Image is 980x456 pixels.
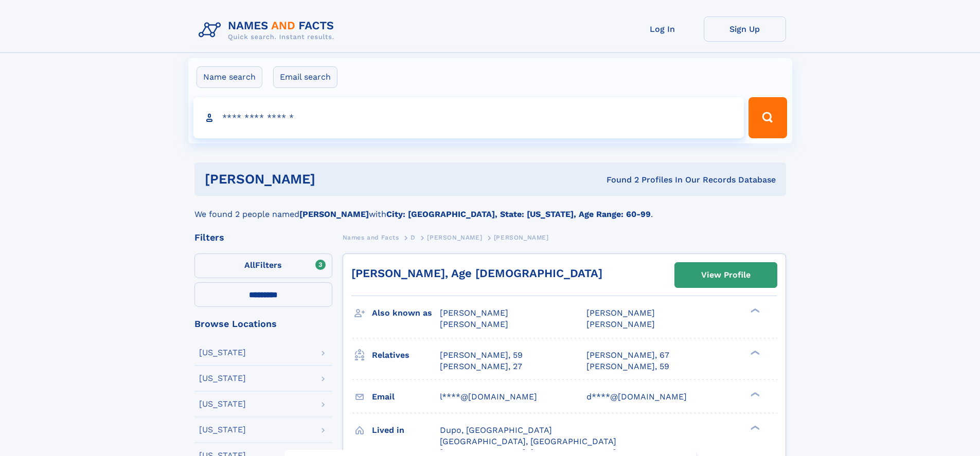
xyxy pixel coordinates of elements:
[440,361,522,372] a: [PERSON_NAME], 27
[244,260,255,270] span: All
[372,346,440,364] h3: Relatives
[199,400,246,408] div: [US_STATE]
[194,319,332,329] div: Browse Locations
[194,196,786,221] div: We found 2 people named with .
[440,350,523,361] a: [PERSON_NAME], 59
[351,267,602,280] a: [PERSON_NAME], Age [DEMOGRAPHIC_DATA]
[748,349,760,356] div: ❯
[194,233,332,242] div: Filters
[440,308,508,318] span: [PERSON_NAME]
[748,391,760,397] div: ❯
[586,350,669,361] a: [PERSON_NAME], 67
[372,388,440,406] h3: Email
[461,174,776,186] div: Found 2 Profiles In Our Records Database
[586,319,655,329] span: [PERSON_NAME]
[372,422,440,439] h3: Lived in
[194,253,332,278] label: Filters
[675,263,777,287] a: View Profile
[748,424,760,431] div: ❯
[199,426,246,434] div: [US_STATE]
[193,97,744,138] input: search input
[386,209,651,219] b: City: [GEOGRAPHIC_DATA], State: [US_STATE], Age Range: 60-99
[494,234,549,241] span: [PERSON_NAME]
[411,234,416,241] span: D
[440,319,508,329] span: [PERSON_NAME]
[343,231,399,244] a: Names and Facts
[701,263,751,287] div: View Profile
[749,97,787,138] button: Search Button
[205,173,461,186] h1: [PERSON_NAME]
[427,231,482,244] a: [PERSON_NAME]
[199,374,246,382] div: [US_STATE]
[372,304,440,322] h3: Also known as
[194,16,343,44] img: Logo Names and Facts
[748,307,760,314] div: ❯
[440,425,552,435] span: Dupo, [GEOGRAPHIC_DATA]
[704,16,786,42] a: Sign Up
[299,209,369,219] b: [PERSON_NAME]
[199,349,246,357] div: [US_STATE]
[273,66,337,88] label: Email search
[586,361,669,372] a: [PERSON_NAME], 59
[197,66,262,88] label: Name search
[586,308,655,318] span: [PERSON_NAME]
[440,436,616,446] span: [GEOGRAPHIC_DATA], [GEOGRAPHIC_DATA]
[411,231,416,244] a: D
[621,16,704,42] a: Log In
[427,234,482,241] span: [PERSON_NAME]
